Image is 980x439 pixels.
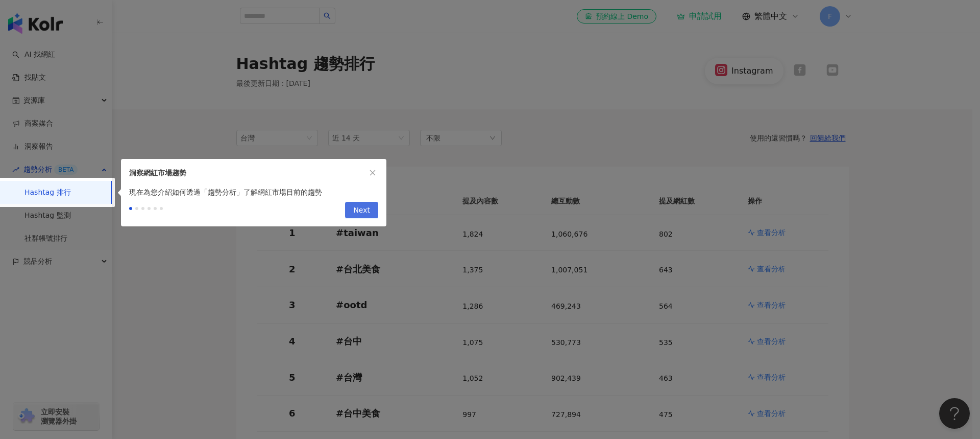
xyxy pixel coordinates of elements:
span: Next [353,202,370,219]
div: 洞察網紅市場趨勢 [129,167,367,178]
div: 現在為您介紹如何透過「趨勢分析」了解網紅市場目前的趨勢 [121,187,386,198]
button: close [367,167,378,178]
span: close [369,169,376,176]
button: Next [345,202,378,218]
